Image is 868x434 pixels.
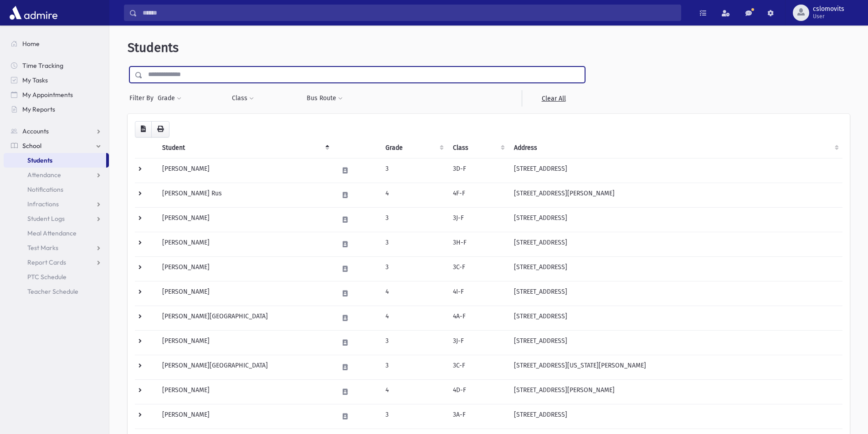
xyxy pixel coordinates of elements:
td: [PERSON_NAME] [157,404,333,429]
span: Accounts [22,127,49,135]
td: 3H-F [447,232,508,256]
th: Address: activate to sort column ascending [508,138,842,158]
a: Teacher Schedule [4,284,109,299]
td: [STREET_ADDRESS][PERSON_NAME] [508,183,842,207]
th: Grade: activate to sort column ascending [380,138,447,158]
a: Meal Attendance [4,226,109,240]
th: Student: activate to sort column descending [157,138,333,158]
td: 3J-F [447,207,508,232]
span: Infractions [27,200,59,208]
td: 3 [380,256,447,281]
span: Student Logs [27,214,65,223]
td: [STREET_ADDRESS] [508,306,842,330]
a: My Appointments [4,87,109,102]
td: [PERSON_NAME][GEOGRAPHIC_DATA] [157,355,333,379]
span: User [813,13,844,20]
span: Time Tracking [22,61,63,70]
button: CSV [135,121,152,138]
input: Search [137,5,681,21]
td: 3J-F [447,330,508,355]
span: cslomovits [813,5,844,13]
a: My Tasks [4,73,109,87]
a: Attendance [4,168,109,182]
a: PTC Schedule [4,270,109,284]
span: School [22,142,41,150]
td: 4 [380,379,447,404]
td: [PERSON_NAME] [157,330,333,355]
span: My Reports [22,105,55,113]
a: Students [4,153,106,168]
td: 3C-F [447,256,508,281]
td: [PERSON_NAME] [157,281,333,306]
span: Test Marks [27,244,58,252]
span: Filter By [129,93,157,103]
button: Print [151,121,169,138]
td: 4A-F [447,306,508,330]
td: 3D-F [447,158,508,183]
a: Test Marks [4,240,109,255]
a: Student Logs [4,211,109,226]
a: Home [4,36,109,51]
span: Report Cards [27,258,66,266]
img: AdmirePro [7,4,60,22]
td: [STREET_ADDRESS] [508,404,842,429]
button: Bus Route [306,90,343,107]
td: 3 [380,330,447,355]
td: [STREET_ADDRESS] [508,330,842,355]
td: [PERSON_NAME] [157,256,333,281]
td: [STREET_ADDRESS] [508,256,842,281]
button: Class [231,90,254,107]
span: My Appointments [22,91,73,99]
span: Meal Attendance [27,229,77,237]
span: Home [22,40,40,48]
span: Attendance [27,171,61,179]
button: Grade [157,90,182,107]
td: 3C-F [447,355,508,379]
td: 4D-F [447,379,508,404]
span: PTC Schedule [27,273,67,281]
td: [PERSON_NAME] [157,207,333,232]
span: Students [128,40,179,55]
th: Class: activate to sort column ascending [447,138,508,158]
span: Teacher Schedule [27,287,78,296]
td: [PERSON_NAME] [157,379,333,404]
td: [STREET_ADDRESS] [508,158,842,183]
a: Notifications [4,182,109,197]
a: Time Tracking [4,58,109,73]
td: 4 [380,183,447,207]
td: 3 [380,355,447,379]
td: 3 [380,207,447,232]
td: [PERSON_NAME] [157,232,333,256]
td: 4 [380,281,447,306]
a: Clear All [522,90,585,107]
td: [STREET_ADDRESS] [508,232,842,256]
a: My Reports [4,102,109,117]
span: Students [27,156,52,164]
a: Infractions [4,197,109,211]
a: Accounts [4,124,109,138]
td: [STREET_ADDRESS] [508,207,842,232]
td: [STREET_ADDRESS][PERSON_NAME] [508,379,842,404]
a: School [4,138,109,153]
td: 3 [380,158,447,183]
td: [STREET_ADDRESS][US_STATE][PERSON_NAME] [508,355,842,379]
td: [PERSON_NAME][GEOGRAPHIC_DATA] [157,306,333,330]
span: My Tasks [22,76,48,84]
td: 3A-F [447,404,508,429]
a: Report Cards [4,255,109,270]
td: [PERSON_NAME] Rus [157,183,333,207]
td: 4F-F [447,183,508,207]
td: 3 [380,232,447,256]
td: [PERSON_NAME] [157,158,333,183]
td: 4 [380,306,447,330]
td: 3 [380,404,447,429]
td: [STREET_ADDRESS] [508,281,842,306]
td: 4I-F [447,281,508,306]
span: Notifications [27,185,63,194]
